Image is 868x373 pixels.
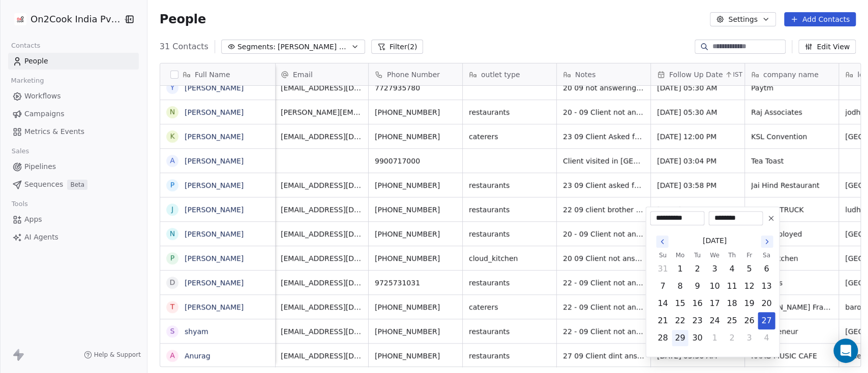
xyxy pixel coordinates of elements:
th: Thursday [723,250,740,260]
button: Wednesday, September 17th, 2025 [706,295,723,312]
button: Monday, September 8th, 2025 [672,278,688,294]
button: Saturday, October 4th, 2025 [758,330,774,346]
button: Sunday, August 31st, 2025 [654,261,671,277]
button: Wednesday, September 10th, 2025 [706,278,723,294]
button: Tuesday, September 2nd, 2025 [689,261,705,277]
button: Go to the Previous Month [656,235,668,248]
button: Sunday, September 28th, 2025 [654,330,671,346]
button: Wednesday, October 1st, 2025 [706,330,723,346]
button: Saturday, September 13th, 2025 [758,278,774,294]
button: Tuesday, September 9th, 2025 [689,278,705,294]
th: Saturday [758,250,775,260]
button: Sunday, September 21st, 2025 [654,313,671,329]
th: Tuesday [689,250,706,260]
th: Wednesday [706,250,723,260]
button: Thursday, September 11th, 2025 [724,278,740,294]
button: Go to the Next Month [761,235,773,248]
th: Friday [740,250,758,260]
button: Thursday, September 4th, 2025 [724,261,740,277]
span: [DATE] [703,235,727,246]
table: September 2025 [654,250,775,347]
button: Friday, September 26th, 2025 [741,313,757,329]
th: Monday [671,250,689,260]
button: Monday, September 22nd, 2025 [672,313,688,329]
button: Tuesday, September 16th, 2025 [689,295,705,312]
button: Friday, September 19th, 2025 [741,295,757,312]
button: Thursday, October 2nd, 2025 [724,330,740,346]
button: Saturday, September 20th, 2025 [758,295,774,312]
th: Sunday [654,250,671,260]
button: Tuesday, September 23rd, 2025 [689,313,705,329]
button: Saturday, September 6th, 2025 [758,261,774,277]
button: Monday, September 1st, 2025 [672,261,688,277]
button: Today, Saturday, September 27th, 2025, selected [758,313,774,329]
button: Friday, September 5th, 2025 [741,261,757,277]
button: Thursday, September 18th, 2025 [724,295,740,312]
button: Monday, September 15th, 2025 [672,295,688,312]
button: Wednesday, September 3rd, 2025 [706,261,723,277]
button: Thursday, September 25th, 2025 [724,313,740,329]
button: Tuesday, September 30th, 2025 [689,330,705,346]
button: Monday, September 29th, 2025 [672,330,688,346]
button: Sunday, September 7th, 2025 [654,278,671,294]
button: Friday, October 3rd, 2025 [741,330,757,346]
button: Sunday, September 14th, 2025 [654,295,671,312]
button: Friday, September 12th, 2025 [741,278,757,294]
button: Wednesday, September 24th, 2025 [706,313,723,329]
